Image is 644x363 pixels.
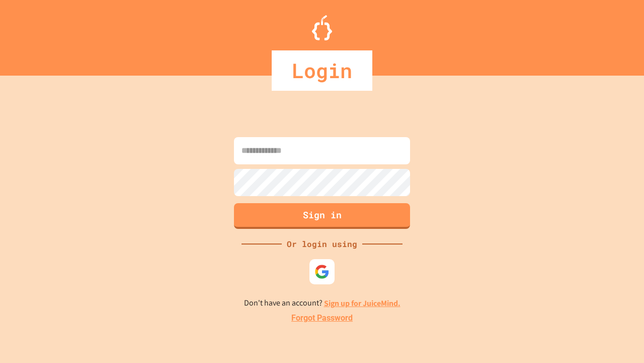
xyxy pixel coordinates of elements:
[234,203,410,229] button: Sign in
[312,15,332,40] img: Logo.svg
[291,312,353,324] a: Forgot Password
[282,238,362,250] div: Or login using
[272,50,372,91] div: Login
[324,298,400,309] a: Sign up for JuiceMind.
[244,297,400,310] p: Don't have an account?
[314,264,330,279] img: google-icon.svg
